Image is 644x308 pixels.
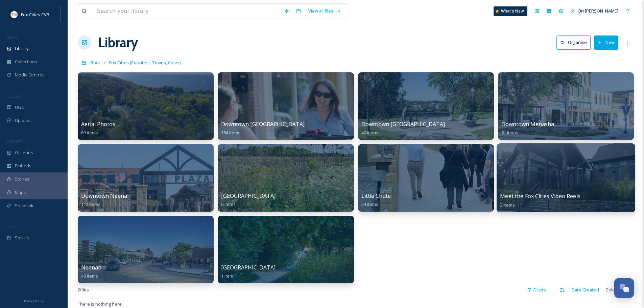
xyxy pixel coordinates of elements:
span: [GEOGRAPHIC_DATA] [221,264,276,271]
span: Embeds [15,163,31,169]
span: WIDGETS [7,139,22,144]
a: View all files [305,4,344,18]
span: Aerial Photos [81,120,115,128]
span: 24 items [361,201,378,207]
img: images.png [11,11,18,18]
span: 40 items [81,273,98,279]
span: Root [91,60,100,66]
a: Downtown Menasha81 items [501,121,554,136]
span: SOCIALS [7,224,20,229]
span: 112 items [81,201,100,207]
span: Socials [15,235,29,241]
span: 0 file s [78,287,89,293]
button: Organise [556,35,591,49]
span: Little Chute [361,192,391,199]
span: 40 items [361,129,378,136]
span: Galleries [15,149,33,156]
a: Aerial Photos69 items [81,121,115,136]
span: Stories [15,176,29,182]
span: 81 items [501,129,518,136]
a: Meet the Fox Cities Video Reels3 items [500,193,580,208]
span: 69 items [81,129,98,136]
span: Maps [15,189,26,196]
span: Library [15,45,28,52]
span: SnapLink [15,203,33,209]
span: 384 items [221,129,240,136]
a: Bri [PERSON_NAME] [567,4,622,18]
span: Uploads [15,117,32,124]
a: Downtown Neenah112 items [81,193,130,207]
span: Neenah [81,264,101,271]
span: Fox Cities CVB [21,11,49,18]
span: Downtown [GEOGRAPHIC_DATA] [221,120,305,128]
span: COLLECT [7,94,21,99]
button: Open Chat [614,278,634,298]
span: Fox Cities (Counties, Towns, Cities) [109,60,181,66]
span: [GEOGRAPHIC_DATA] [221,192,276,199]
span: Downtown [GEOGRAPHIC_DATA] [361,120,445,128]
span: Privacy Policy [24,299,44,303]
span: Bri [PERSON_NAME] [578,8,618,14]
a: What's New [494,6,527,16]
div: Filters [524,283,549,297]
span: Meet the Fox Cities Video Reels [500,192,580,200]
input: Search your library [94,4,281,19]
a: Neenah40 items [81,264,101,279]
a: [GEOGRAPHIC_DATA]6 items [221,193,276,207]
a: Fox Cities (Counties, Towns, Cities) [109,58,181,67]
span: 6 items [221,201,236,207]
span: Collections [15,58,37,65]
span: There is nothing here. [78,301,123,307]
a: Root [91,58,100,67]
a: Privacy Policy [24,297,44,305]
span: Select all [606,287,624,293]
span: 1 item [221,273,233,279]
span: MEDIA [7,35,19,40]
div: Date Created [568,283,602,297]
span: Downtown Neenah [81,192,130,199]
span: UGC [15,104,24,111]
span: 3 items [500,202,515,208]
a: Little Chute24 items [361,193,391,207]
button: New [594,35,618,49]
a: Library [98,32,138,53]
a: Downtown [GEOGRAPHIC_DATA]40 items [361,121,445,136]
span: Media Centres [15,72,45,78]
span: Downtown Menasha [501,120,554,128]
a: [GEOGRAPHIC_DATA]1 item [221,264,276,279]
a: Downtown [GEOGRAPHIC_DATA]384 items [221,121,305,136]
